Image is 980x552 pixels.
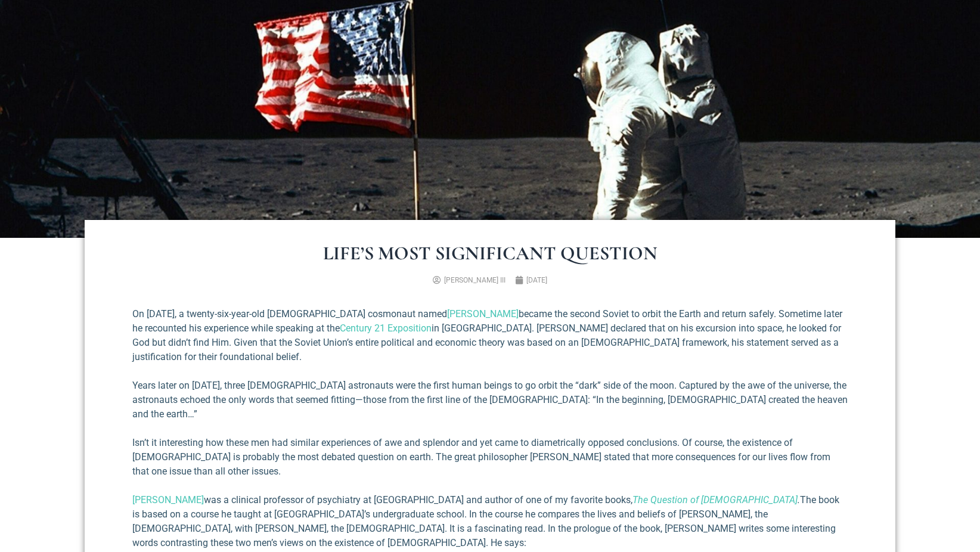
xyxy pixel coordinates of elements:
h1: Life’s Most Significant Question [132,244,848,263]
time: [DATE] [526,276,547,284]
p: Isn’t it interesting how these men had similar experiences of awe and splendor and yet came to di... [132,436,848,479]
em: . [632,494,800,506]
a: Century 21 Exposition [340,322,432,334]
span: [PERSON_NAME] III [444,276,505,284]
p: On [DATE], a twenty-six-year-old [DEMOGRAPHIC_DATA] cosmonaut named became the second Soviet to o... [132,307,848,364]
p: was a clinical professor of psychiatry at [GEOGRAPHIC_DATA] and author of one of my favorite book... [132,493,848,550]
p: Years later on [DATE], three [DEMOGRAPHIC_DATA] astronauts were the first human beings to go orbi... [132,379,848,421]
a: [PERSON_NAME] [447,308,519,320]
a: The Question of [DEMOGRAPHIC_DATA] [632,494,798,506]
a: [DATE] [515,275,547,286]
a: [PERSON_NAME] [132,494,204,506]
